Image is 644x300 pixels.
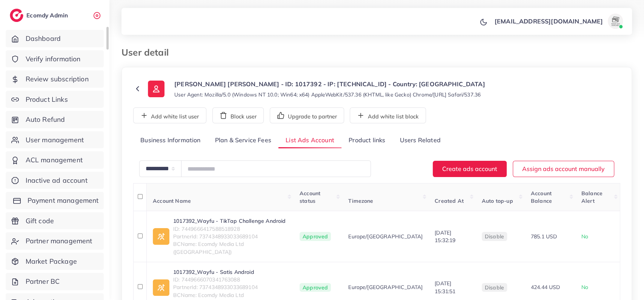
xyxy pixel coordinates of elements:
[148,81,164,97] img: ic-user-info.36bf1079.svg
[435,229,455,244] span: [DATE] 15:32:19
[581,190,603,204] span: Balance Alert
[6,70,104,88] a: Review subscription
[10,9,23,22] img: logo
[348,233,423,240] span: Europe/[GEOGRAPHIC_DATA]
[435,280,455,294] span: [DATE] 15:31:51
[348,283,423,291] span: Europe/[GEOGRAPHIC_DATA]
[482,197,513,204] span: Auto top-up
[581,233,588,240] span: No
[26,135,84,145] span: User management
[531,233,557,240] span: 785.1 USD
[153,228,169,245] img: ic-ad-info.7fc67b75.svg
[153,197,191,204] span: Account Name
[26,236,92,246] span: Partner management
[26,176,88,185] span: Inactive ad account
[26,115,65,124] span: Auto Refund
[6,192,104,209] a: Payment management
[495,17,603,26] p: [EMAIL_ADDRESS][DOMAIN_NAME]
[531,190,552,204] span: Account Balance
[348,197,373,204] span: Timezone
[28,196,99,205] span: Payment management
[6,111,104,128] a: Auto Refund
[26,95,68,104] span: Product Links
[581,284,588,291] span: No
[173,217,287,225] a: 1017392_Wayfu - TikTap Challenge Android
[121,47,175,58] h3: User detail
[300,190,320,204] span: Account status
[133,132,208,149] a: Business Information
[10,9,70,22] a: logoEcomdy Admin
[153,279,169,296] img: ic-ad-info.7fc67b75.svg
[26,155,83,165] span: ACL management
[208,132,278,149] a: Plan & Service Fees
[435,197,464,204] span: Created At
[26,12,70,19] h2: Ecomdy Admin
[173,276,287,283] span: ID: 7449666070341763088
[490,14,626,29] a: [EMAIL_ADDRESS][DOMAIN_NAME]avatar
[6,131,104,149] a: User management
[270,107,344,123] button: Upgrade to partner
[6,232,104,250] a: Partner management
[26,277,60,286] span: Partner BC
[173,283,287,291] span: PartnerId: 7374348933033689104
[26,34,61,44] span: Dashboard
[6,253,104,270] a: Market Package
[173,268,287,276] a: 1017392_Wayfu - Satis Android
[350,107,426,123] button: Add white list block
[6,273,104,290] a: Partner BC
[133,107,206,123] button: Add white list user
[300,283,331,292] span: Approved
[26,54,81,64] span: Verify information
[6,151,104,169] a: ACL management
[6,30,104,47] a: Dashboard
[173,225,287,233] span: ID: 7449666417588518928
[433,161,507,177] button: Create ads account
[173,233,287,240] span: PartnerId: 7374348933033689104
[6,91,104,108] a: Product Links
[173,240,287,256] span: BCName: Ecomdy Media Ltd ([GEOGRAPHIC_DATA])
[485,233,504,240] span: disable
[6,172,104,189] a: Inactive ad account
[485,284,504,291] span: disable
[531,284,560,291] span: 424.44 USD
[212,107,264,123] button: Block user
[6,50,104,68] a: Verify information
[26,216,54,226] span: Gift code
[6,212,104,230] a: Gift code
[26,74,89,84] span: Review subscription
[278,132,341,149] a: List Ads Account
[392,132,447,149] a: Users Related
[513,161,614,177] button: Assign ads account manually
[341,132,392,149] a: Product links
[174,79,485,89] p: [PERSON_NAME] [PERSON_NAME] - ID: 1017392 - IP: [TECHNICAL_ID] - Country: [GEOGRAPHIC_DATA]
[174,91,481,98] small: User Agent: Mozilla/5.0 (Windows NT 10.0; Win64; x64) AppleWebKit/537.36 (KHTML, like Gecko) Chro...
[300,232,331,241] span: Approved
[26,256,77,266] span: Market Package
[608,14,623,29] img: avatar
